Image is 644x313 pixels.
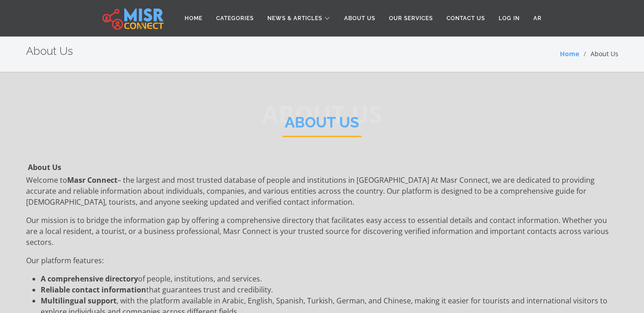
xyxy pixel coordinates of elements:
[560,49,579,58] a: Home
[26,215,618,248] p: Our mission is to bridge the information gap by offering a comprehensive directory that facilitat...
[282,114,362,137] h2: About Us
[26,175,618,207] p: Welcome to – the largest and most trusted database of people and institutions in [GEOGRAPHIC_DATA...
[209,10,261,27] a: Categories
[26,45,73,58] h2: About Us
[41,273,618,284] li: of people, institutions, and services.
[440,10,492,27] a: Contact Us
[41,274,138,284] strong: A comprehensive directory
[267,14,322,22] span: News & Articles
[337,10,382,27] a: About Us
[102,7,164,30] img: main.misr_connect
[28,162,61,172] strong: About Us
[527,10,548,27] a: AR
[26,255,618,266] p: Our platform features:
[67,175,117,185] strong: Masr Connect
[261,10,337,27] a: News & Articles
[382,10,440,27] a: Our Services
[178,10,209,27] a: Home
[41,296,117,306] strong: Multilingual support
[492,10,527,27] a: Log in
[41,285,146,295] strong: Reliable contact information
[41,284,618,295] li: that guarantees trust and credibility.
[579,49,618,58] li: About Us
